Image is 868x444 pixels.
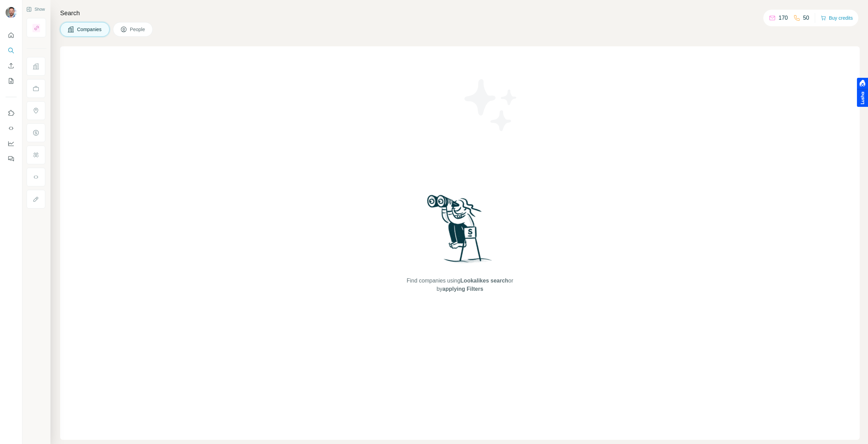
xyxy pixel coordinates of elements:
img: Surfe Illustration - Stars [460,74,522,136]
button: Show [21,4,50,15]
button: Use Surfe API [6,122,17,135]
span: Lookalikes search [460,278,508,284]
img: Surfe Illustration - Woman searching with binoculars [424,193,496,270]
button: Feedback [6,152,17,165]
span: applying Filters [442,286,483,292]
img: Avatar [6,7,17,18]
button: My lists [6,75,17,87]
button: Enrich CSV [6,59,17,72]
button: Quick start [6,29,17,41]
span: Find companies using or by [405,277,515,293]
button: Buy credits [821,13,853,23]
p: 170 [779,14,788,22]
span: Companies [77,26,102,33]
p: 50 [803,14,809,22]
span: People [130,26,146,33]
button: Search [6,44,17,57]
button: Use Surfe on LinkedIn [6,107,17,119]
button: Dashboard [6,137,17,150]
h4: Search [60,8,860,18]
